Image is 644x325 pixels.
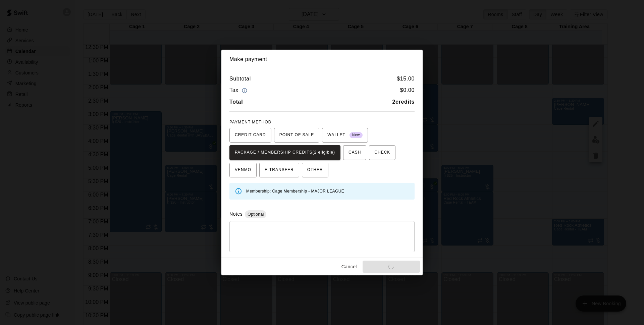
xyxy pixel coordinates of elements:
[302,163,328,177] button: OTHER
[348,147,361,158] span: CASH
[229,211,243,217] label: Notes
[374,147,390,158] span: CHECK
[343,145,366,160] button: CASH
[307,165,323,175] span: OTHER
[229,128,271,143] button: CREDIT CARD
[400,86,415,95] h6: $ 0.00
[279,130,314,141] span: POINT OF SALE
[229,120,271,124] span: PAYMENT METHOD
[245,212,266,217] span: Optional
[392,99,415,105] b: 2 credits
[259,163,299,177] button: E-TRANSFER
[235,147,335,158] span: PACKAGE / MEMBERSHIP CREDITS (2 eligible)
[246,189,344,194] span: Membership: Cage Membership - MAJOR LEAGUE
[350,131,363,140] span: New
[338,261,360,273] button: Cancel
[265,165,294,175] span: E-TRANSFER
[274,128,319,143] button: POINT OF SALE
[229,99,243,105] b: Total
[221,50,423,69] h2: Make payment
[229,145,340,160] button: PACKAGE / MEMBERSHIP CREDITS(2 eligible)
[397,74,415,83] h6: $ 15.00
[229,74,251,83] h6: Subtotal
[322,128,368,143] button: WALLET New
[369,145,395,160] button: CHECK
[327,130,363,141] span: WALLET
[235,165,251,175] span: VENMO
[229,86,249,95] h6: Tax
[235,130,266,141] span: CREDIT CARD
[229,163,257,177] button: VENMO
